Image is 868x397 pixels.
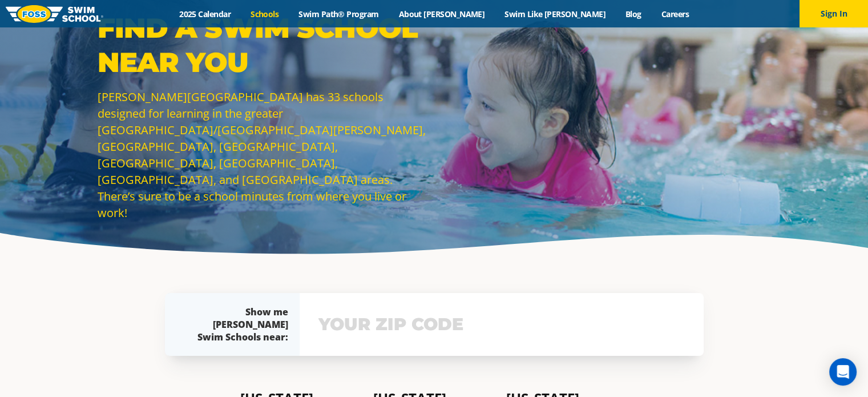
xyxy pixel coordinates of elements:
a: About [PERSON_NAME] [389,9,495,19]
p: [PERSON_NAME][GEOGRAPHIC_DATA] has 33 schools designed for learning in the greater [GEOGRAPHIC_DA... [98,89,429,221]
div: Show me [PERSON_NAME] Swim Schools near: [188,306,288,343]
a: Swim Like [PERSON_NAME] [495,9,616,19]
img: FOSS Swim School Logo [6,5,103,23]
input: YOUR ZIP CODE [316,308,688,341]
a: Schools [241,9,289,19]
div: Open Intercom Messenger [829,358,857,386]
a: Swim Path® Program [289,9,389,19]
a: 2025 Calendar [169,9,241,19]
a: Careers [651,9,699,19]
p: Find a Swim School Near You [98,11,429,79]
a: Blog [615,9,651,19]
